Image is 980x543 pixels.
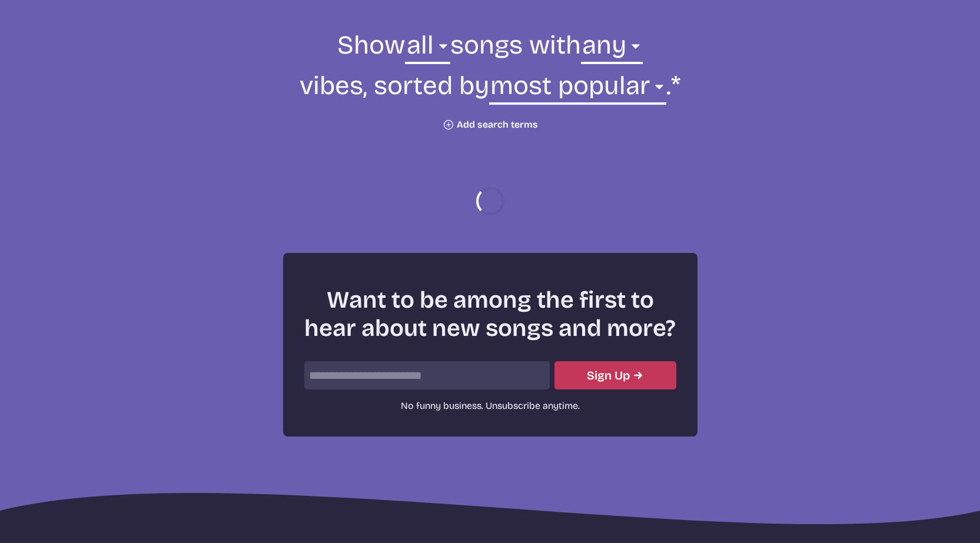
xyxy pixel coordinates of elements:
select: vibe [581,28,643,69]
form: Show songs with vibes, sorted by . [170,28,810,131]
button: Submit [554,361,676,389]
button: Add search terms [443,119,538,131]
h2: Want to be among the first to hear about new songs and more? [304,286,676,342]
select: sorting [489,69,666,109]
span: No funny business. Unsubscribe anytime. [401,400,580,411]
select: genre [405,28,450,69]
